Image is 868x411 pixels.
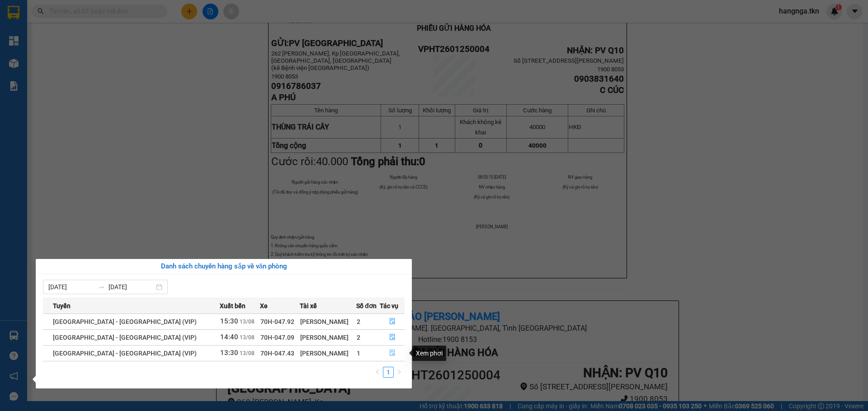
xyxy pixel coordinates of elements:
[380,301,398,311] span: Tác vụ
[53,318,197,325] span: [GEOGRAPHIC_DATA] - [GEOGRAPHIC_DATA] (VIP)
[300,301,317,311] span: Tài xế
[383,367,394,378] li: 1
[53,334,197,341] span: [GEOGRAPHIC_DATA] - [GEOGRAPHIC_DATA] (VIP)
[380,330,404,345] button: file-done
[383,367,393,377] a: 1
[53,301,71,311] span: Tuyến
[389,318,396,325] span: file-done
[357,318,360,325] span: 2
[220,333,238,341] span: 14:40
[300,348,356,358] div: [PERSON_NAME]
[43,261,405,272] div: Danh sách chuyến hàng sắp về văn phòng
[98,283,105,291] span: swap-right
[372,367,383,378] button: left
[260,318,294,325] span: 70H-047.92
[220,301,245,311] span: Xuất bến
[412,346,446,361] div: Xem phơi
[220,317,238,325] span: 15:30
[240,350,255,356] span: 13/08
[396,369,402,374] span: right
[372,367,383,378] li: Previous Page
[380,346,404,360] button: file-done
[240,319,255,325] span: 13/08
[300,317,356,327] div: [PERSON_NAME]
[240,334,255,341] span: 13/08
[389,334,396,341] span: file-done
[300,332,356,342] div: [PERSON_NAME]
[108,282,154,292] input: Đến ngày
[357,334,360,341] span: 2
[357,350,360,357] span: 1
[356,301,377,311] span: Số đơn
[260,350,294,357] span: 70H-047.43
[260,334,294,341] span: 70H-047.09
[53,350,197,357] span: [GEOGRAPHIC_DATA] - [GEOGRAPHIC_DATA] (VIP)
[48,282,94,292] input: Từ ngày
[375,369,380,374] span: left
[394,367,405,378] li: Next Page
[220,349,238,357] span: 13:30
[389,350,396,357] span: file-done
[98,283,105,291] span: to
[394,367,405,378] button: right
[380,314,404,329] button: file-done
[260,301,268,311] span: Xe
